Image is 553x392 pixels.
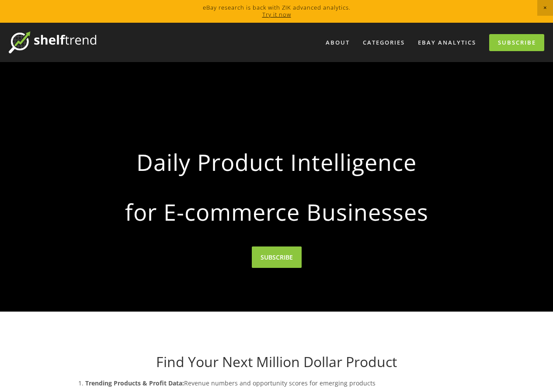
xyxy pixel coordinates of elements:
div: Categories [357,35,410,50]
a: SUBSCRIBE [252,246,302,268]
img: ShelfTrend [9,31,96,53]
p: Revenue numbers and opportunity scores for emerging products [85,378,486,389]
strong: Trending Products & Profit Data: [85,379,184,387]
h1: Find Your Next Million Dollar Product [68,354,486,370]
a: Subscribe [489,34,544,51]
a: eBay Analytics [412,35,482,50]
strong: Daily Product Intelligence [82,142,472,183]
a: Try it now [262,10,291,18]
a: About [320,35,355,50]
strong: for E-commerce Businesses [82,191,472,232]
